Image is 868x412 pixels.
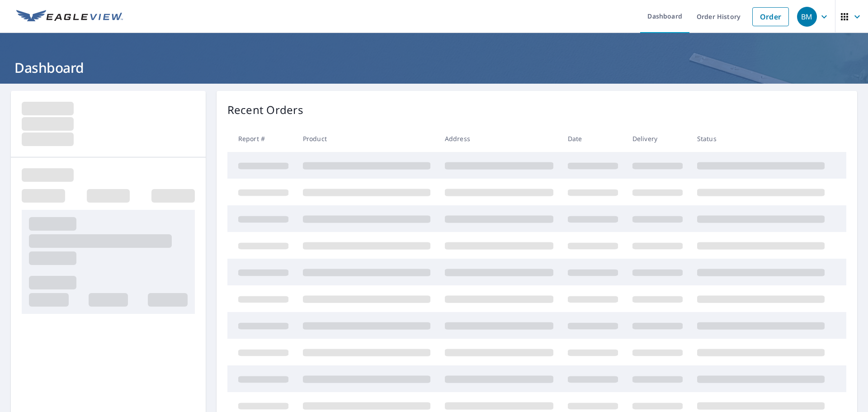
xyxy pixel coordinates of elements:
[797,7,817,27] div: BM
[752,7,789,26] a: Order
[625,125,690,152] th: Delivery
[16,10,123,24] img: EV Logo
[296,125,438,152] th: Product
[561,125,625,152] th: Date
[227,102,303,118] p: Recent Orders
[227,125,296,152] th: Report #
[690,125,832,152] th: Status
[11,58,857,77] h1: Dashboard
[438,125,561,152] th: Address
